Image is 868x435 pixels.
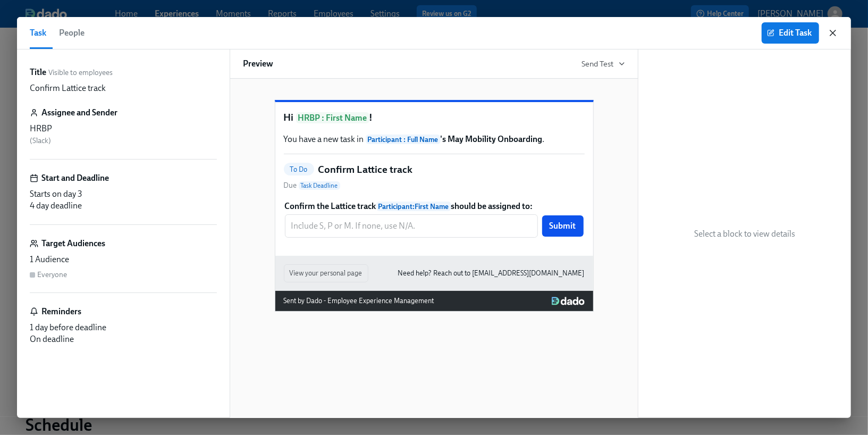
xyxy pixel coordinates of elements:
[284,133,585,145] p: You have a new task in .
[41,306,81,317] h6: Reminders
[318,163,413,177] h5: Confirm Lattice track
[284,111,585,125] h1: Hi !
[769,28,812,38] span: Edit Task
[41,107,117,119] h6: Assignee and Sender
[48,68,113,78] span: Visible to employees
[41,238,105,249] h6: Target Audiences
[37,270,67,280] div: Everyone
[762,22,819,44] button: Edit Task
[30,82,106,94] p: Confirm Lattice track
[284,199,585,239] div: Confirm the Lattice trackParticipant:First Nameshould be assigned to:Submit
[284,295,434,307] div: Sent by Dado - Employee Experience Management
[366,134,543,144] strong: 's May Mobility Onboarding
[284,165,314,173] span: To Do
[30,188,217,200] div: Starts on day 3
[30,136,51,145] span: ( Slack )
[30,26,46,40] span: Task
[30,322,217,333] div: 1 day before deadline
[299,181,340,190] span: Task Deadline
[284,264,368,282] button: View your personal page
[582,58,625,69] button: Send Test
[552,297,584,305] img: Dado
[30,333,217,345] div: On deadline
[30,254,217,265] div: 1 Audience
[30,66,46,78] label: Title
[398,267,585,279] a: Need help? Reach out to [EMAIL_ADDRESS][DOMAIN_NAME]
[290,268,363,279] span: View your personal page
[638,49,851,418] div: Select a block to view details
[41,172,109,184] h6: Start and Deadline
[30,123,217,135] div: HRBP
[284,180,340,191] span: Due
[30,200,82,211] span: 4 day deadline
[366,135,441,144] span: Participant : Full Name
[243,58,273,70] h6: Preview
[296,112,369,123] span: HRBP : First Name
[59,26,85,40] span: People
